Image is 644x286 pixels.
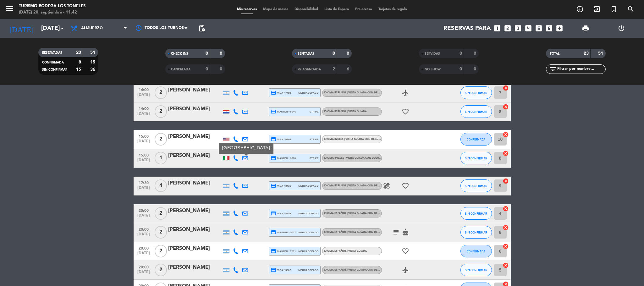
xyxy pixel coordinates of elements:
[136,213,151,221] span: [DATE]
[324,138,493,140] span: Idioma Ingles | Visita guiada con degustacion itinerante - Degustación Fuego Blanco
[598,51,604,56] strong: 51
[298,268,318,272] span: mercadopago
[136,263,151,270] span: 20:00
[155,152,167,164] span: 1
[298,249,318,253] span: mercadopago
[271,229,276,235] i: credit_card
[271,90,291,96] span: visa * 7488
[19,3,85,9] div: Turismo Bodega Los Toneles
[168,263,222,272] div: [PERSON_NAME]
[136,93,151,100] span: [DATE]
[220,67,223,71] strong: 0
[465,184,487,188] span: SIN CONFIRMAR
[136,112,151,119] span: [DATE]
[136,225,151,233] span: 20:00
[271,136,291,142] span: visa * 4746
[271,136,276,142] i: credit_card
[271,155,276,161] i: credit_card
[298,212,318,216] span: mercadopago
[155,179,167,192] span: 4
[206,51,208,56] strong: 0
[460,133,492,146] button: CONFIRMADA
[402,247,409,255] i: favorite_border
[5,4,14,13] i: menu
[90,60,96,64] strong: 15
[5,21,38,35] i: [DATE]
[465,91,487,95] span: SIN CONFIRMAR
[474,51,477,56] strong: 0
[310,110,319,114] span: stripe
[168,133,222,141] div: [PERSON_NAME]
[474,67,477,71] strong: 0
[155,207,167,220] span: 2
[42,51,62,54] span: RESERVADAS
[593,5,601,13] i: exit_to_app
[171,68,190,71] span: CANCELADA
[618,25,625,32] i: power_settings_new
[467,250,485,253] span: CONFIRMADA
[352,8,375,11] span: Pre-acceso
[220,51,223,56] strong: 0
[136,186,151,193] span: [DATE]
[402,108,409,115] i: favorite_border
[460,179,492,192] button: SIN CONFIRMAR
[524,24,532,32] i: looks_4
[465,268,487,272] span: SIN CONFIRMAR
[467,138,485,141] span: CONFIRMADA
[324,157,480,159] span: Idioma: Ingles | Visita guiada con degustación itinerante - Mosquita Muerta
[271,267,291,273] span: visa * 3602
[425,68,441,71] span: NO SHOW
[136,86,151,93] span: 14:00
[555,24,564,32] i: add_box
[402,89,409,96] i: airplanemode_active
[627,5,635,13] i: search
[324,269,432,271] span: Idioma Español | Visita guiada con degustación - Familia Millan Wine Series
[298,184,318,188] span: mercadopago
[168,245,222,253] div: [PERSON_NAME]
[19,9,85,16] div: [DATE] 20. septiembre - 11:42
[460,67,462,71] strong: 0
[465,212,487,215] span: SIN CONFIRMAR
[493,24,501,32] i: looks_one
[206,67,208,71] strong: 0
[324,212,450,215] span: Idioma Español | Visita guiada con degustacion itinerante - Degustación Fuego Blanco
[535,24,543,32] i: looks_5
[324,91,436,94] span: Idioma Español | Visita guiada con degustación itinerante - Mosquita Muerta
[347,51,350,56] strong: 0
[503,104,509,110] i: cancel
[168,207,222,215] div: [PERSON_NAME]
[324,250,367,252] span: Idioma Español | Visita Guiada
[90,50,96,55] strong: 51
[503,262,509,268] i: cancel
[460,86,492,99] button: SIN CONFIRMAR
[375,8,410,11] span: Tarjetas de regalo
[198,25,206,32] span: pending_actions
[42,68,67,71] span: SIN CONFIRMAR
[90,67,96,72] strong: 36
[333,67,335,71] strong: 2
[503,150,509,157] i: cancel
[298,68,321,71] span: RE AGENDADA
[271,248,276,254] i: credit_card
[347,67,350,71] strong: 6
[219,143,273,154] div: [GEOGRAPHIC_DATA]
[298,52,314,55] span: SENTADAS
[155,105,167,118] span: 2
[136,270,151,277] span: [DATE]
[234,8,260,11] span: Mis reservas
[271,211,276,216] i: credit_card
[271,248,296,254] span: master * 7211
[58,25,66,32] i: arrow_drop_down
[291,8,321,11] span: Disponibilidad
[81,26,103,30] span: Almuerzo
[260,8,291,11] span: Mapa de mesas
[298,91,318,95] span: mercadopago
[557,66,605,73] input: Filtrar por nombre...
[136,206,151,214] span: 20:00
[503,85,509,91] i: cancel
[171,52,188,55] span: CHECK INS
[392,228,400,236] i: subject
[136,179,151,186] span: 17:30
[324,231,450,234] span: Idioma Español | Visita guiada con degustacion itinerante - Degustación Fuego Blanco
[402,266,409,274] i: airplanemode_active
